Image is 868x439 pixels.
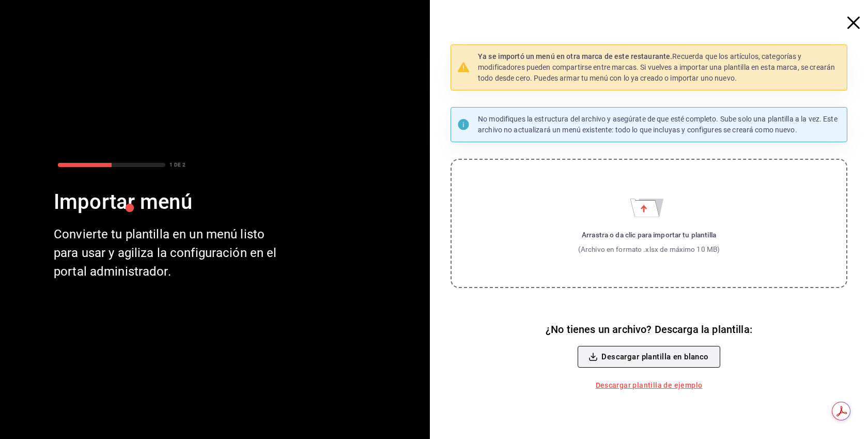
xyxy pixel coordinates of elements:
div: Importar menú [54,188,285,217]
div: (Archivo en formato .xlsx de máximo 10 MB) [578,244,720,254]
a: Descargar plantilla de ejemplo [592,376,707,395]
h6: ¿No tienes un archivo? Descarga la plantilla: [546,321,752,338]
strong: Ya se importó un menú en otra marca de este restaurante. [478,52,672,60]
p: No modifiques la estructura del archivo y asegúrate de que esté completo. Sube solo una plantilla... [478,114,841,135]
label: Importar menú [451,159,847,288]
div: Convierte tu plantilla en un menú listo para usar y agiliza la configuración en el portal adminis... [54,225,285,281]
div: Arrastra o da clic para importar tu plantilla [578,230,720,240]
button: Descargar plantilla en blanco [578,346,720,368]
p: Recuerda que los artículos, categorías y modificadores pueden compartirse entre marcas. Si vuelve... [478,51,841,84]
div: 1 DE 2 [169,161,185,169]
